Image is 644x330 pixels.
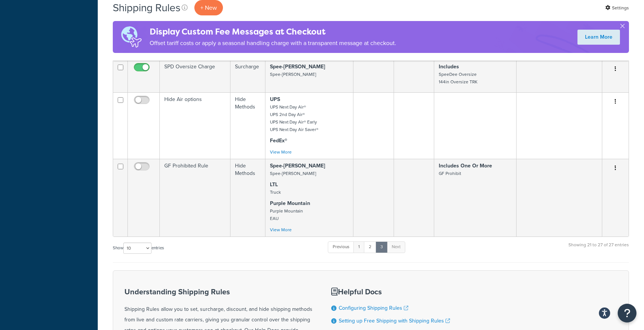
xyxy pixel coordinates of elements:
[113,0,180,15] h1: Shipping Rules
[270,63,325,71] strong: Spee-[PERSON_NAME]
[605,3,629,13] a: Settings
[439,71,477,85] small: SpeeDee Oversize 144in Oversize TRK
[270,170,316,177] small: Spee-[PERSON_NAME]
[113,21,150,53] img: duties-banner-06bc72dcb5fe05cb3f9472aba00be2ae8eb53ab6f0d8bb03d382ba314ac3c341.png
[270,71,316,78] small: Spee-[PERSON_NAME]
[150,38,396,48] p: Offset tariff costs or apply a seasonal handling charge with a transparent message at checkout.
[230,60,265,92] td: Surcharge
[270,226,292,233] a: View More
[353,241,365,253] a: 1
[568,241,629,257] div: Showing 21 to 27 of 27 entries
[124,288,312,296] h3: Understanding Shipping Rules
[270,199,310,207] strong: Purple Mountain
[387,241,405,253] a: Next
[270,104,318,133] small: UPS Next Day Air® UPS 2nd Day Air® UPS Next Day Air® Early UPS Next Day Air Saver®
[577,30,620,45] a: Learn More
[123,243,152,254] select: Showentries
[439,170,461,177] small: GF Prohibit
[339,317,450,325] a: Setting up Free Shipping with Shipping Rules
[270,181,278,188] strong: LTL
[339,304,408,312] a: Configuring Shipping Rules
[328,241,354,253] a: Previous
[270,95,280,103] strong: UPS
[270,189,281,196] small: Truck
[439,162,492,170] strong: Includes One Or More
[160,60,230,92] td: SPD Oversize Charge
[439,63,459,71] strong: Includes
[230,159,265,237] td: Hide Methods
[331,288,455,296] h3: Helpful Docs
[364,241,376,253] a: 2
[270,208,303,222] small: Purple Mountain EAU
[270,137,287,145] strong: FedEx®
[376,241,388,253] a: 3
[160,159,230,237] td: GF Prohibited Rule
[270,162,325,170] strong: Spee-[PERSON_NAME]
[618,304,636,322] button: Open Resource Center
[270,149,292,155] a: View More
[113,243,164,254] label: Show entries
[230,92,265,159] td: Hide Methods
[160,92,230,159] td: Hide Air options
[150,26,396,38] h4: Display Custom Fee Messages at Checkout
